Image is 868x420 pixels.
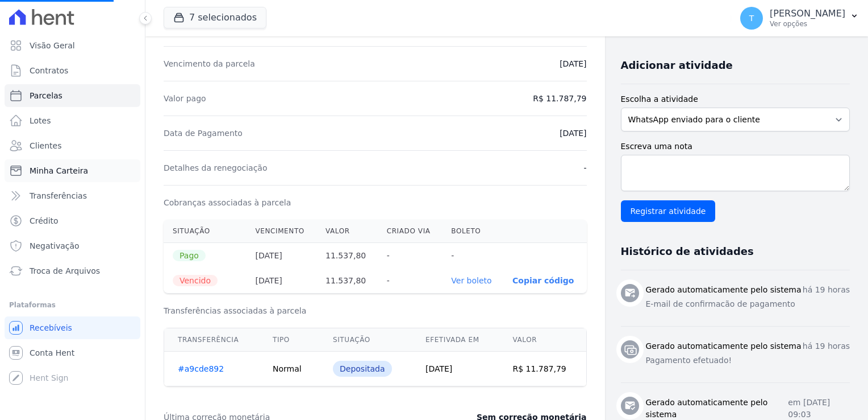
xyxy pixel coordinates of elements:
a: Contratos [5,59,140,82]
dt: Data de Pagamento [164,127,243,139]
a: Ver boleto [451,276,491,285]
span: Conta Hent [30,347,74,359]
td: R$ 11.787,79 [499,352,586,386]
h3: Gerado automaticamente pelo sistema [646,284,802,296]
th: 11.537,80 [316,243,378,269]
h3: Histórico de atividades [621,245,754,258]
th: - [378,243,443,269]
dt: Detalhes da renegociação [164,162,268,174]
th: [DATE] [246,268,316,293]
div: Depositada [333,361,392,377]
a: Recebíveis [5,316,140,339]
h3: Transferências associadas à parcela [164,305,587,316]
th: Situação [319,328,412,352]
th: 11.537,80 [316,268,378,293]
button: 7 selecionados [164,7,266,28]
span: Troca de Arquivos [30,265,100,277]
a: Lotes [5,109,140,132]
dd: - [583,162,586,174]
span: T [749,14,754,22]
a: Negativação [5,234,140,257]
th: Efetivada em [412,328,499,352]
p: Ver opções [770,19,845,28]
a: Transferências [5,184,140,207]
button: Copiar código [512,276,574,285]
dd: R$ 11.787,79 [533,93,586,104]
dd: [DATE] [560,127,586,139]
th: Transferência [164,328,259,352]
th: Valor [316,220,378,243]
span: Contratos [30,65,68,76]
th: Criado via [378,220,443,243]
span: Lotes [30,115,51,126]
dd: [DATE] [560,58,586,69]
th: Tipo [259,328,319,352]
p: E-mail de confirmacão de pagamento [646,298,850,310]
a: #a9cde892 [178,364,224,373]
a: Visão Geral [5,34,140,57]
a: Troca de Arquivos [5,260,140,282]
button: T [PERSON_NAME] Ver opções [731,2,868,34]
th: Vencimento [246,220,316,243]
input: Registrar atividade [621,200,716,222]
a: Clientes [5,134,140,157]
span: Visão Geral [30,40,75,51]
span: Transferências [30,190,87,201]
p: há 19 horas [803,340,850,352]
td: Normal [259,352,319,386]
span: Negativação [30,240,80,252]
th: - [442,243,503,269]
a: Parcelas [5,84,140,107]
span: Clientes [30,140,61,151]
dt: Vencimento da parcela [164,58,255,69]
div: Plataformas [9,298,136,312]
td: [DATE] [412,352,499,386]
a: Crédito [5,209,140,232]
h3: Adicionar atividade [621,59,733,72]
span: Crédito [30,215,59,227]
p: [PERSON_NAME] [770,8,845,19]
dt: Cobranças associadas à parcela [164,197,291,208]
span: Minha Carteira [30,165,88,176]
th: Valor [499,328,586,352]
th: Boleto [442,220,503,243]
label: Escolha a atividade [621,93,850,105]
p: há 19 horas [803,284,850,296]
h3: Gerado automaticamente pelo sistema [646,340,802,352]
span: Pago [173,250,206,261]
span: Recebíveis [30,322,72,333]
label: Escreva uma nota [621,141,850,153]
span: Parcelas [30,90,62,101]
a: Conta Hent [5,341,140,364]
span: Vencido [173,275,218,286]
dt: Valor pago [164,93,206,104]
th: - [378,268,443,293]
th: Situação [164,220,246,243]
th: [DATE] [246,243,316,269]
a: Minha Carteira [5,159,140,182]
p: Pagamento efetuado! [646,355,850,367]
